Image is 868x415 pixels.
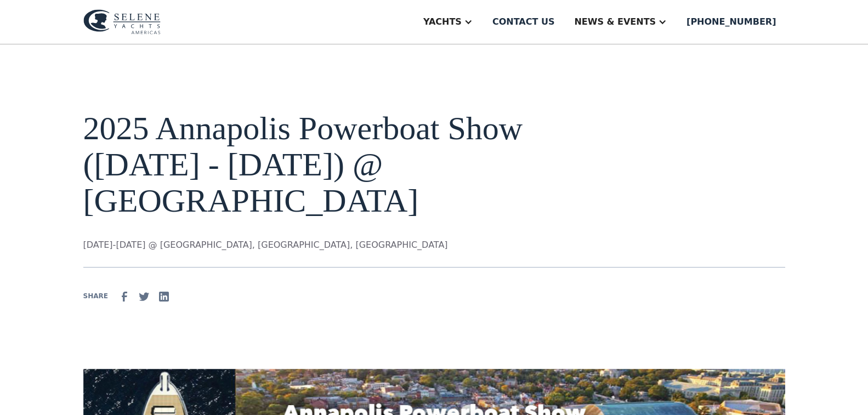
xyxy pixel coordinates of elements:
[574,15,656,29] div: News & EVENTS
[118,290,131,303] img: facebook
[83,9,161,35] img: logo
[157,290,171,303] img: Linkedin
[492,15,555,29] div: Contact us
[138,290,151,303] img: Twitter
[423,15,462,29] div: Yachts
[687,15,776,29] div: [PHONE_NUMBER]
[83,291,108,301] div: SHARE
[83,110,540,219] h1: 2025 Annapolis Powerboat Show ([DATE] - [DATE]) @ [GEOGRAPHIC_DATA]
[83,238,540,252] p: [DATE]-[DATE] @ [GEOGRAPHIC_DATA], [GEOGRAPHIC_DATA], [GEOGRAPHIC_DATA]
